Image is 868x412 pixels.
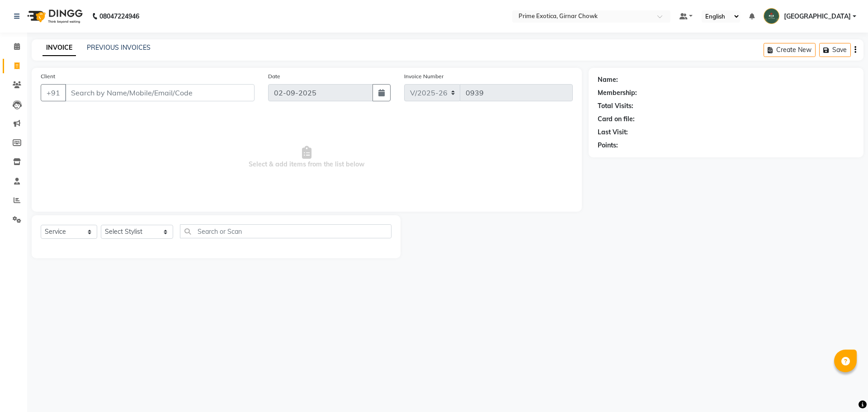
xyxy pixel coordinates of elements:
div: Membership: [598,88,637,98]
button: +91 [41,84,66,101]
label: Date [268,72,280,81]
div: Name: [598,75,618,85]
b: 08047224946 [99,4,139,29]
a: INVOICE [42,40,76,56]
iframe: chat widget [830,376,859,403]
div: Last Visit: [598,128,628,137]
input: Search by Name/Mobile/Email/Code [65,84,255,101]
label: Invoice Number [404,72,443,81]
span: [GEOGRAPHIC_DATA] [784,12,851,21]
div: Points: [598,141,618,150]
img: logo [23,4,85,29]
img: Chandrapur [764,8,779,24]
button: Create New [764,43,816,57]
a: PREVIOUS INVOICES [87,43,151,52]
label: Client [41,72,55,81]
button: Save [819,43,851,57]
div: Card on file: [598,114,635,124]
input: Search or Scan [180,224,392,238]
div: Total Visits: [598,101,633,111]
span: Select & add items from the list below [41,112,573,203]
